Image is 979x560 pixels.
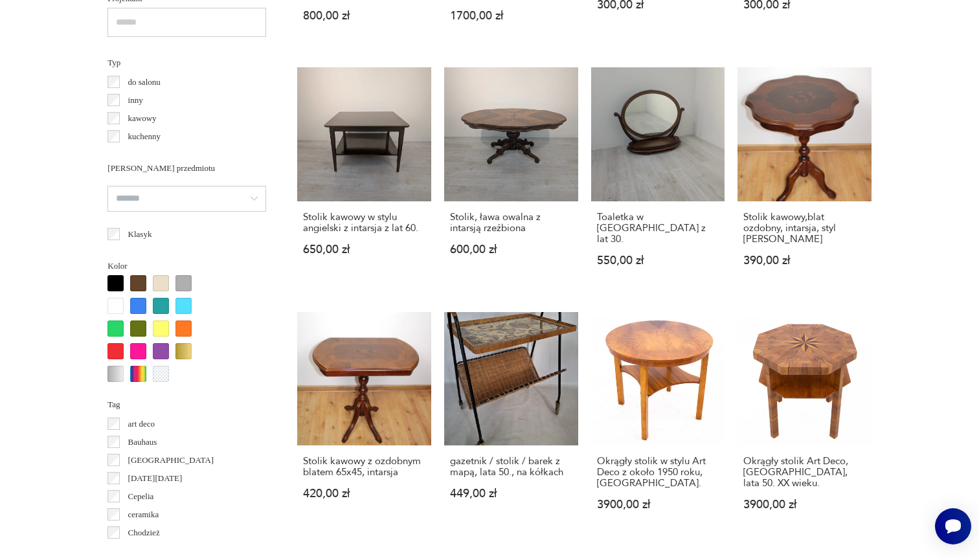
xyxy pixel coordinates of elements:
p: Klasyk [128,227,152,241]
p: ceramika [128,508,159,522]
h3: Toaletka w [GEOGRAPHIC_DATA] z lat 30. [597,212,719,245]
p: kuchenny [128,129,161,144]
p: 1700,00 zł [450,10,572,21]
p: 420,00 zł [303,488,425,499]
p: inny [128,93,143,107]
p: 650,00 zł [303,244,425,255]
a: gazetnik / stolik / barek z mapą, lata 50., na kółkachgazetnik / stolik / barek z mapą, lata 50.,... [444,312,578,536]
a: Toaletka w mahoniu z lat 30.Toaletka w [GEOGRAPHIC_DATA] z lat 30.550,00 zł [591,67,725,291]
p: 390,00 zł [743,255,866,266]
p: 800,00 zł [303,10,425,21]
a: Stolik, ława owalna z intarsją rzeźbionaStolik, ława owalna z intarsją rzeźbiona600,00 zł [444,67,578,291]
p: [PERSON_NAME] przedmiotu [107,161,266,175]
iframe: Smartsupp widget button [935,508,971,544]
h3: Stolik kawowy z ozdobnym blatem 65x45, intarsja [303,456,425,478]
p: do salonu [128,75,161,89]
p: Kolor [107,259,266,273]
p: 3900,00 zł [743,499,866,510]
p: 550,00 zł [597,255,719,266]
h3: Stolik kawowy w stylu angielski z intarsja z lat 60. [303,212,425,234]
p: Bauhaus [128,435,157,449]
p: Typ [107,56,266,70]
a: Okrągły stolik Art Deco, Polska, lata 50. XX wieku.Okrągły stolik Art Deco, [GEOGRAPHIC_DATA], la... [737,312,872,536]
p: 449,00 zł [450,488,572,499]
h3: Stolik kawowy,blat ozdobny, intarsja, styl [PERSON_NAME] [743,212,866,245]
p: Cepelia [128,489,154,504]
h3: Okrągły stolik w stylu Art Deco z około 1950 roku, [GEOGRAPHIC_DATA]. [597,456,719,489]
p: Ćmielów [128,544,159,558]
p: [GEOGRAPHIC_DATA] [128,453,214,467]
p: Chodzież [128,526,160,540]
h3: gazetnik / stolik / barek z mapą, lata 50., na kółkach [450,456,572,478]
p: 600,00 zł [450,244,572,255]
p: kawowy [128,111,157,126]
a: Okrągły stolik w stylu Art Deco z około 1950 roku, Polska.Okrągły stolik w stylu Art Deco z około... [591,312,725,536]
p: art deco [128,417,155,431]
h3: Okrągły stolik Art Deco, [GEOGRAPHIC_DATA], lata 50. XX wieku. [743,456,866,489]
h3: Stolik, ława owalna z intarsją rzeźbiona [450,212,572,234]
a: Stolik kawowy,blat ozdobny, intarsja, styl ludwikowskiStolik kawowy,blat ozdobny, intarsja, styl ... [737,67,872,291]
p: Tag [107,398,266,412]
p: 3900,00 zł [597,499,719,510]
a: Stolik kawowy z ozdobnym blatem 65x45, intarsjaStolik kawowy z ozdobnym blatem 65x45, intarsja420... [297,312,431,536]
a: Stolik kawowy w stylu angielski z intarsja z lat 60.Stolik kawowy w stylu angielski z intarsja z ... [297,67,431,291]
p: [DATE][DATE] [128,471,183,486]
